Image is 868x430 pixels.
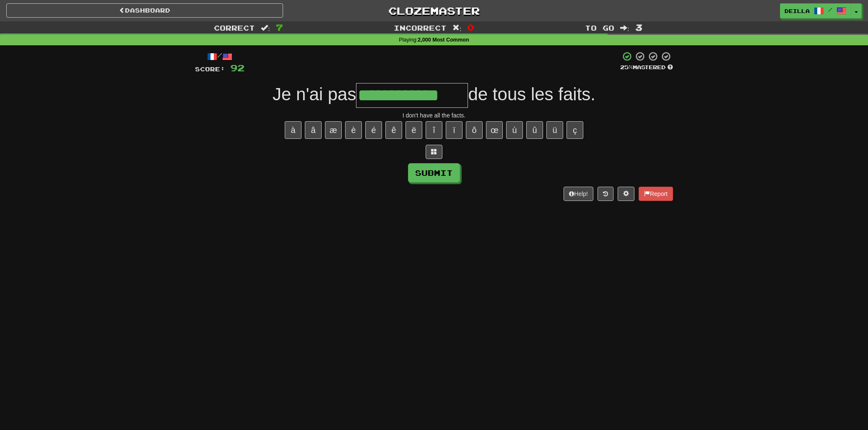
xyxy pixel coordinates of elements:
button: Switch sentence to multiple choice alt+p [426,145,442,159]
button: ë [405,121,422,139]
button: Report [639,187,673,201]
button: â [305,121,322,139]
span: 7 [276,22,283,32]
button: ï [446,121,463,139]
span: : [620,24,629,31]
div: I don't have all the facts. [195,111,673,120]
button: é [365,121,382,139]
button: Help! [564,187,593,201]
a: Deilla / [780,3,851,18]
button: î [426,121,442,139]
span: Incorrect [394,23,447,32]
span: de tous les faits. [468,84,595,104]
span: 25 % [620,64,633,70]
button: à [285,121,301,139]
div: Mastered [620,64,673,71]
button: è [345,121,362,139]
span: 3 [635,22,642,32]
strong: 2,000 Most Common [418,37,469,43]
div: / [195,51,244,62]
button: æ [325,121,342,139]
span: 92 [230,63,244,73]
button: ê [385,121,402,139]
button: œ [486,121,503,139]
button: Submit [408,163,460,182]
span: To go [585,23,614,32]
span: Je n'ai pas [273,84,356,104]
span: 0 [467,22,474,32]
button: ô [466,121,483,139]
span: Score: [195,65,225,73]
a: Dashboard [6,3,283,18]
button: ù [506,121,523,139]
span: : [261,24,270,31]
button: ü [546,121,563,139]
button: Round history (alt+y) [598,187,613,201]
span: Deilla [785,7,810,15]
span: : [452,24,462,31]
span: / [828,7,832,13]
a: Clozemaster [296,3,572,18]
button: ç [567,121,583,139]
span: Correct [214,23,255,32]
button: û [526,121,543,139]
